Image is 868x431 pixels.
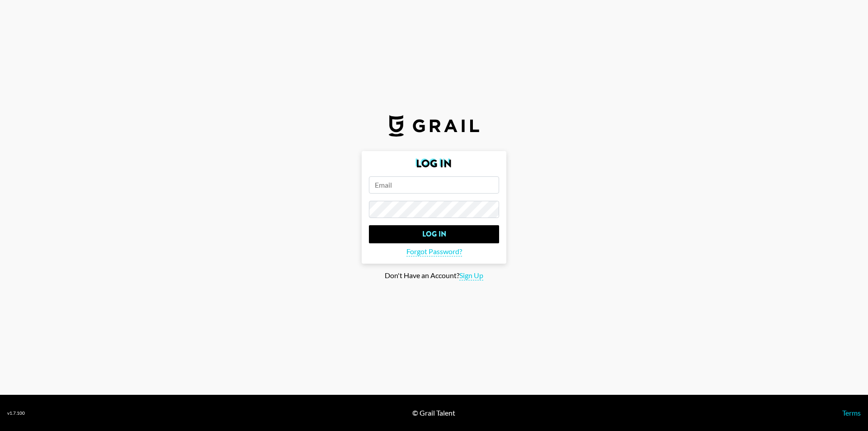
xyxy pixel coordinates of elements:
div: © Grail Talent [412,408,455,417]
a: Terms [842,408,861,417]
input: Email [369,176,499,194]
h2: Log In [369,158,499,169]
span: Sign Up [459,271,483,280]
img: Grail Talent Logo [389,115,479,137]
input: Log In [369,225,499,243]
div: v 1.7.100 [7,410,25,416]
span: Forgot Password? [406,247,462,256]
div: Don't Have an Account? [7,271,861,280]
